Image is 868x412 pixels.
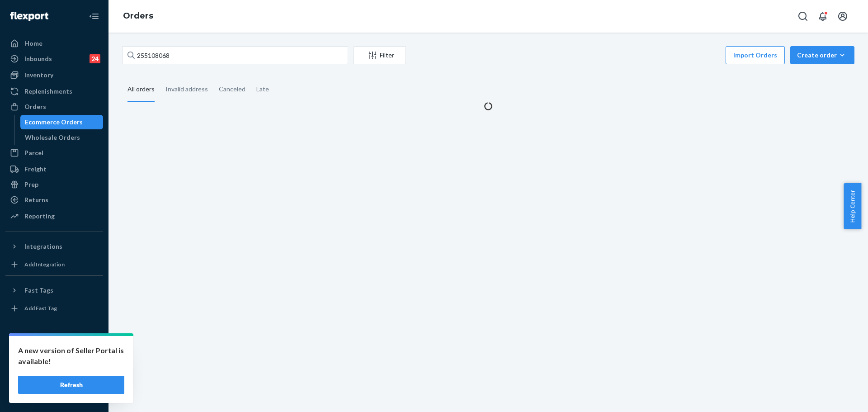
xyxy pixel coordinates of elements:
div: Prep [24,180,38,189]
div: 24 [90,54,100,63]
a: Prep [5,177,103,192]
a: Orders [5,99,103,114]
div: Add Fast Tag [24,304,57,312]
button: Open Search Box [794,7,812,25]
button: Refresh [18,376,124,394]
div: Filter [354,51,406,60]
ol: breadcrumbs [116,3,160,29]
div: Fast Tags [24,286,53,295]
a: Add Fast Tag [5,301,103,316]
a: Parcel [5,146,103,160]
button: Help Center [844,183,861,229]
div: Add Integration [24,260,65,268]
a: Home [5,36,103,51]
a: Ecommerce Orders [20,115,104,129]
button: Give Feedback [5,387,103,401]
div: Parcel [24,148,43,157]
a: Inbounds24 [5,52,103,66]
input: Search orders [122,46,348,64]
a: Replenishments [5,84,103,99]
a: Freight [5,162,103,176]
div: Create order [797,51,848,60]
div: Reporting [24,212,55,221]
a: Reporting [5,209,103,223]
button: Import Orders [726,46,785,64]
button: Integrations [5,239,103,254]
div: Orders [24,102,46,111]
a: Talk to Support [5,356,103,370]
div: Home [24,39,42,48]
div: All orders [127,77,155,102]
button: Open notifications [814,7,832,25]
div: Returns [24,195,48,204]
div: Invalid address [165,77,208,101]
a: Orders [123,11,153,21]
div: Freight [24,165,47,174]
a: Returns [5,193,103,207]
div: Integrations [24,242,62,251]
img: Flexport logo [10,12,48,21]
p: A new version of Seller Portal is available! [18,345,124,367]
a: Settings [5,341,103,355]
div: Inbounds [24,54,52,63]
a: Inventory [5,68,103,82]
a: Wholesale Orders [20,130,104,145]
div: Ecommerce Orders [25,118,83,127]
button: Close Navigation [85,7,103,25]
a: Add Integration [5,257,103,272]
div: Canceled [219,77,245,101]
button: Filter [354,46,406,64]
div: Inventory [24,71,53,80]
div: Late [256,77,269,101]
a: Help Center [5,371,103,386]
div: Wholesale Orders [25,133,80,142]
button: Fast Tags [5,283,103,298]
button: Open account menu [834,7,852,25]
div: Replenishments [24,87,72,96]
button: Create order [790,46,854,64]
